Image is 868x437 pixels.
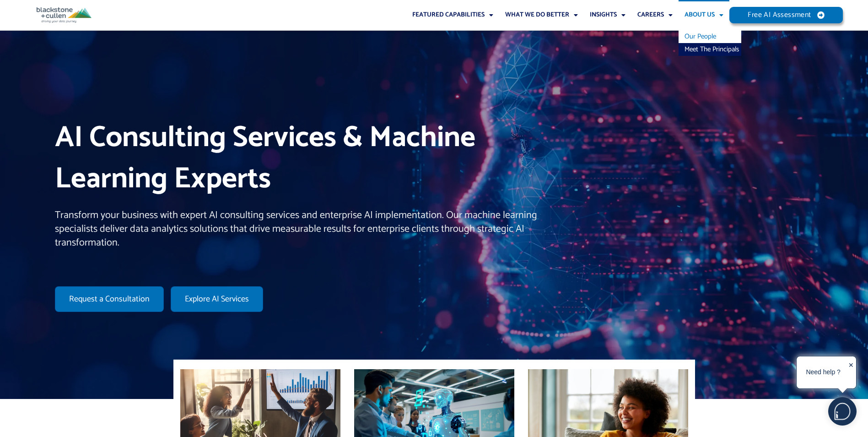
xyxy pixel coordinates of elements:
a: Meet The Principals [679,43,741,56]
div: Need help ? [798,358,848,387]
span: Explore AI Services [185,295,249,303]
p: Transform your business with expert AI consulting services and enterprise AI implementation. Our ... [55,209,553,250]
img: users%2F5SSOSaKfQqXq3cFEnIZRYMEs4ra2%2Fmedia%2Fimages%2F-Bulle%20blanche%20sans%20fond%20%2B%20ma... [829,398,856,425]
span: Free AI Assessment [748,11,811,19]
a: Request a Consultation [55,286,164,312]
div: ✕ [848,359,854,387]
span: Request a Consultation [69,295,150,303]
a: Our People [679,30,741,43]
h1: AI Consulting Services & Machine Learning Experts [55,118,553,200]
a: Free AI Assessment [729,7,843,23]
a: Explore AI Services [171,286,263,312]
ul: About Us [679,30,741,56]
